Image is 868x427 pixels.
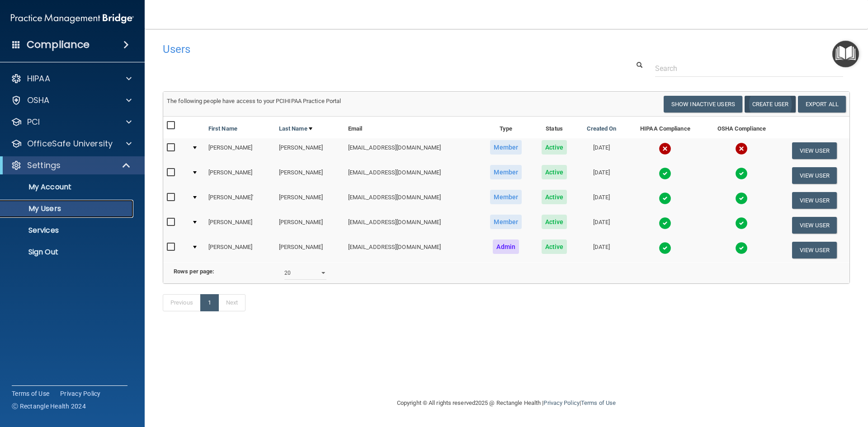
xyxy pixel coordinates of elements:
td: [PERSON_NAME] [275,188,344,213]
button: View User [792,142,837,159]
a: HIPAA [11,73,132,84]
img: tick.e7d51cea.svg [659,242,671,254]
th: Type [480,117,532,138]
th: HIPAA Compliance [627,117,704,138]
td: [PERSON_NAME] [275,163,344,188]
p: Sign Out [6,248,129,257]
a: OSHA [11,95,132,106]
a: 1 [200,294,219,311]
span: Member [490,140,522,155]
iframe: Drift Widget Chat Controller [712,363,857,399]
td: [DATE] [576,138,627,163]
h4: Compliance [27,38,90,51]
td: [PERSON_NAME] [275,138,344,163]
img: tick.e7d51cea.svg [735,167,748,180]
a: Next [218,294,245,311]
img: tick.e7d51cea.svg [735,242,748,254]
p: OfficeSafe University [27,138,113,149]
a: Created On [587,123,617,134]
span: Member [490,215,522,229]
td: [PERSON_NAME] [205,163,275,188]
p: Services [6,226,129,235]
td: [DATE] [576,213,627,238]
a: Privacy Policy [60,389,101,398]
button: View User [792,217,837,234]
td: [DATE] [576,163,627,188]
a: Previous [163,294,201,311]
th: Email [344,117,480,138]
span: The following people have access to your PCIHIPAA Practice Portal [167,98,341,104]
p: My Users [6,204,129,213]
a: Settings [11,160,131,171]
a: OfficeSafe University [11,138,132,149]
td: [PERSON_NAME] [275,213,344,238]
a: Last Name [279,123,312,134]
button: Create User [745,96,796,113]
span: Admin [493,239,519,254]
td: [PERSON_NAME] [205,213,275,238]
td: [EMAIL_ADDRESS][DOMAIN_NAME] [344,213,480,238]
img: cross.ca9f0e7f.svg [659,142,671,155]
p: Settings [27,160,61,171]
button: View User [792,167,837,184]
img: tick.e7d51cea.svg [659,192,671,205]
div: Copyright © All rights reserved 2025 @ Rectangle Health | | [341,389,671,418]
a: PCI [11,117,132,127]
p: PCI [27,117,40,127]
a: Terms of Use [12,389,49,398]
a: First Name [208,123,237,134]
span: Active [542,165,567,179]
button: View User [792,192,837,209]
td: [DATE] [576,238,627,262]
span: Ⓒ Rectangle Health 2024 [12,402,86,411]
td: [EMAIL_ADDRESS][DOMAIN_NAME] [344,188,480,213]
span: Active [542,190,567,204]
input: Search [655,60,843,77]
td: [EMAIL_ADDRESS][DOMAIN_NAME] [344,238,480,262]
span: Member [490,165,522,179]
span: Active [542,140,567,155]
span: Member [490,190,522,204]
b: Rows per page: [174,268,214,275]
button: Show Inactive Users [664,96,742,113]
img: cross.ca9f0e7f.svg [735,142,748,155]
a: Terms of Use [581,399,616,406]
td: [EMAIL_ADDRESS][DOMAIN_NAME] [344,138,480,163]
img: PMB logo [11,9,134,28]
th: Status [532,117,576,138]
span: Active [542,239,567,254]
span: Active [542,215,567,229]
h4: Users [163,43,558,55]
button: Open Resource Center [832,41,859,67]
img: tick.e7d51cea.svg [735,217,748,230]
p: OSHA [27,95,50,106]
td: [PERSON_NAME] [205,238,275,262]
td: [PERSON_NAME]' [205,188,275,213]
img: tick.e7d51cea.svg [659,217,671,230]
button: View User [792,242,837,258]
td: [DATE] [576,188,627,213]
a: Export All [798,96,846,113]
p: HIPAA [27,73,50,84]
th: OSHA Compliance [704,117,779,138]
td: [PERSON_NAME] [205,138,275,163]
a: Privacy Policy [543,399,579,406]
img: tick.e7d51cea.svg [735,192,748,205]
td: [EMAIL_ADDRESS][DOMAIN_NAME] [344,163,480,188]
img: tick.e7d51cea.svg [659,167,671,180]
td: [PERSON_NAME] [275,238,344,262]
p: My Account [6,183,129,192]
